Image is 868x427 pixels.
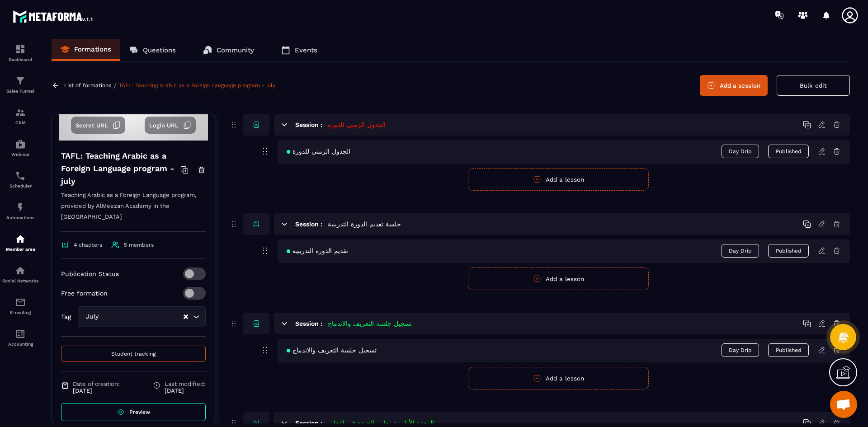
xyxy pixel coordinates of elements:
[129,409,150,415] span: Preview
[165,380,206,387] span: Last modified:
[74,45,111,53] p: Formations
[15,234,26,244] img: automations
[217,46,254,54] p: Community
[2,69,38,100] a: formationformationSales Funnel
[2,227,38,258] a: automationsautomationsMember area
[295,221,322,228] h6: Session :
[15,44,26,55] img: formation
[15,328,26,339] img: accountant
[2,278,38,283] p: Social Networks
[15,202,26,213] img: automations
[2,183,38,188] p: Scheduler
[295,121,322,128] h6: Session :
[149,122,179,129] span: Login URL
[768,244,809,258] button: Published
[2,120,38,125] p: CRM
[2,152,38,157] p: Webinar
[777,75,850,96] button: Bulk edit
[2,342,38,347] p: Accounting
[2,215,38,220] p: Automations
[71,117,125,134] button: Secret URL
[74,242,102,248] span: 4 chapters
[722,145,759,158] span: Day Drip
[328,120,386,129] h5: الجدول الزمني للدورة
[119,82,275,89] a: TAFL: Teaching Arabic as a Foreign Language program - july
[124,242,154,248] span: 5 members
[61,150,180,188] h4: TAFL: Teaching Arabic as a Foreign Language program - july
[184,314,188,320] button: Clear Selected
[2,57,38,62] p: Dashboard
[61,190,206,232] p: Teaching Arabic as a Foreign Language program, provided by AlMeezan Academy in the [GEOGRAPHIC_DATA]
[295,46,317,54] p: Events
[328,220,401,229] h5: جلسة تقديم الدورة التدريبية
[328,319,412,328] h5: تسجيل جلسة التعريف والاندماج
[2,322,38,353] a: accountantaccountantAccounting
[15,75,26,86] img: formation
[768,145,809,158] button: Published
[61,290,108,297] p: Free formation
[287,347,377,354] span: تسجيل جلسة التعريف والاندماج
[75,122,108,129] span: Secret URL
[194,39,263,61] a: Community
[468,168,649,191] button: Add a lesson
[120,39,185,61] a: Questions
[15,265,26,276] img: social-network
[722,343,759,357] span: Day Drip
[73,387,120,394] p: [DATE]
[145,117,196,134] button: Login URL
[2,247,38,252] p: Member area
[52,39,120,61] a: Formations
[61,403,206,421] a: Preview
[143,46,176,54] p: Questions
[100,312,183,322] input: Search for option
[2,37,38,69] a: formationformationDashboard
[272,39,326,61] a: Events
[295,320,322,327] h6: Session :
[13,8,94,24] img: logo
[113,81,117,90] span: /
[2,258,38,290] a: social-networksocial-networkSocial Networks
[15,139,26,150] img: automations
[15,297,26,308] img: email
[2,164,38,195] a: schedulerschedulerScheduler
[287,148,350,155] span: الجدول الزمني للدورة
[2,290,38,322] a: emailemailE-mailing
[64,82,111,89] a: List of formations
[768,343,809,357] button: Published
[2,195,38,227] a: automationsautomationsAutomations
[78,306,206,327] div: Search for option
[2,89,38,94] p: Sales Funnel
[2,310,38,315] p: E-mailing
[830,391,857,418] a: Ouvrir le chat
[61,346,206,362] button: Student tracking
[15,107,26,118] img: formation
[73,380,120,387] span: Date of creation:
[700,75,768,96] button: Add a session
[165,387,206,394] p: [DATE]
[84,312,100,322] span: July
[2,132,38,164] a: automationsautomationsWebinar
[61,313,71,320] p: Tag
[722,244,759,258] span: Day Drip
[15,170,26,181] img: scheduler
[111,351,156,357] span: Student tracking
[468,267,649,290] button: Add a lesson
[468,367,649,389] button: Add a lesson
[295,419,322,427] h6: Session :
[61,270,119,277] p: Publication Status
[2,100,38,132] a: formationformationCRM
[287,247,348,254] span: تقديم الدورة التدريبية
